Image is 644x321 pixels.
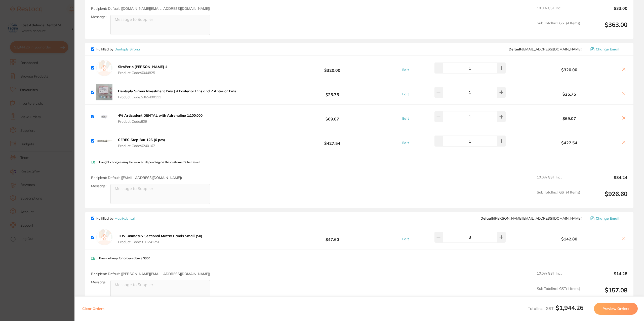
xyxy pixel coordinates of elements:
output: $157.08 [584,287,627,300]
b: Default [480,216,493,221]
b: $1,944.26 [556,304,583,311]
span: peter@matrixdental.com.au [480,216,582,220]
p: Free delivery for orders above $300 [99,256,150,260]
span: Product Code: 3TDV4125P [118,240,202,244]
span: 10.0 % GST Incl. [537,175,580,186]
img: bjJ5dG5tOA [96,84,112,100]
button: 4% Articadent DENTAL with Adrenaline 1:100,000 Product Code:809 [116,113,204,124]
span: Product Code: 5365490111 [118,95,236,99]
span: Product Code: 6044825 [118,71,167,75]
b: Default [509,47,521,51]
b: $69.07 [279,112,386,121]
button: Edit [401,68,410,72]
button: Preview Orders [594,303,638,315]
b: CEREC Step Bur 12S (6 pcs) [118,138,165,142]
b: $69.07 [520,116,618,121]
button: Clear Orders [81,303,106,315]
b: SiroPerio [PERSON_NAME] 1 [118,65,167,69]
img: empty.jpg [96,60,112,76]
span: Sub Total Incl. GST ( 4 Items) [537,190,580,204]
b: TDV Unimatrix Sectional Matrix Bands Small (50) [118,234,202,238]
span: Recipient: Default ( [PERSON_NAME][EMAIL_ADDRESS][DOMAIN_NAME] ) [91,272,210,276]
button: Dentsply Sirona Investment Pins | 4 Posterior Pins and 2 Anterior Pins Product Code:5365490111 [116,89,237,99]
button: Edit [401,237,410,241]
span: Recipient: Default ( [DOMAIN_NAME][EMAIL_ADDRESS][DOMAIN_NAME] ) [91,6,210,11]
b: $47.60 [279,233,386,242]
label: Message: [91,280,106,284]
button: Edit [401,141,410,145]
p: Freight charges may be waived depending on the customer's tier level. [99,160,200,164]
span: Sub Total Incl. GST ( 1 Items) [537,287,580,300]
span: Recipient: Default ( [EMAIL_ADDRESS][DOMAIN_NAME] ) [91,175,182,180]
output: $33.00 [584,6,627,17]
button: Edit [401,116,410,121]
p: Fulfilled by [96,47,140,51]
b: $427.54 [279,136,386,146]
p: Fulfilled by [96,216,135,220]
img: Mm42b2dwbA [96,133,112,149]
output: $14.28 [584,271,627,282]
output: $363.00 [584,21,627,35]
span: 10.0 % GST Incl. [537,6,580,17]
button: TDV Unimatrix Sectional Matrix Bands Small (50) Product Code:3TDV4125P [116,234,204,244]
b: Dentsply Sirona Investment Pins | 4 Posterior Pins and 2 Anterior Pins [118,89,236,93]
label: Message: [91,184,106,188]
b: $320.00 [520,68,618,72]
button: SiroPerio [PERSON_NAME] 1 Product Code:6044825 [116,65,169,75]
span: clientservices@dentsplysirona.com [509,47,582,51]
span: Change Email [596,216,619,220]
button: CEREC Step Bur 12S (6 pcs) Product Code:6240167 [116,138,167,148]
b: $320.00 [279,63,386,73]
output: $84.24 [584,175,627,186]
span: Product Code: 6240167 [118,144,165,148]
b: $25.75 [279,88,386,97]
b: $142.80 [520,237,618,241]
span: Product Code: 809 [118,119,203,123]
span: Sub Total Incl. GST ( 4 Items) [537,21,580,35]
b: 4% Articadent DENTAL with Adrenaline 1:100,000 [118,113,203,118]
b: $427.54 [520,141,618,145]
span: Total Incl. GST [528,306,583,311]
img: ZXdoNGRjeQ [96,109,112,125]
span: 10.0 % GST Incl. [537,271,580,282]
img: empty.jpg [96,229,112,245]
button: Change Email [589,216,627,221]
a: Matrixdental [114,216,135,221]
b: $25.75 [520,92,618,96]
button: Edit [401,92,410,96]
label: Message: [91,15,106,19]
span: Change Email [596,47,619,51]
button: Change Email [589,47,627,51]
a: Dentsply Sirona [114,47,140,51]
output: $926.60 [584,190,627,204]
